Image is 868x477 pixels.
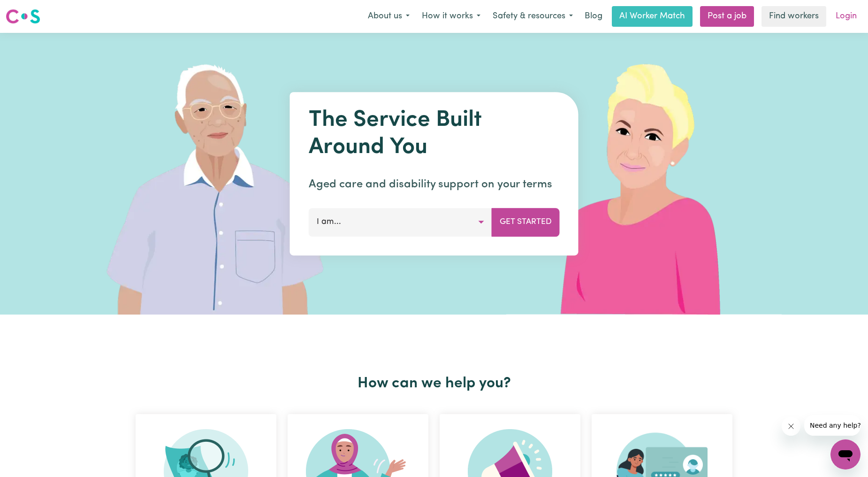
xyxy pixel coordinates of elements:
[782,417,800,436] iframe: Close message
[804,415,860,436] iframe: Message from company
[309,208,492,236] button: I am...
[6,7,57,14] span: Need any help?
[6,8,40,25] img: Careseekers logo
[830,6,862,27] a: Login
[830,439,860,469] iframe: Button to launch messaging window
[487,7,579,26] button: Safety & resources
[416,7,487,26] button: How it works
[130,375,738,392] h2: How can we help you?
[761,6,826,27] a: Find workers
[612,6,693,27] a: AI Worker Match
[309,107,560,161] h1: The Service Built Around You
[492,208,560,236] button: Get Started
[700,6,754,27] a: Post a job
[6,6,40,27] a: Careseekers logo
[362,7,416,26] button: About us
[309,176,560,193] p: Aged care and disability support on your terms
[579,6,608,27] a: Blog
